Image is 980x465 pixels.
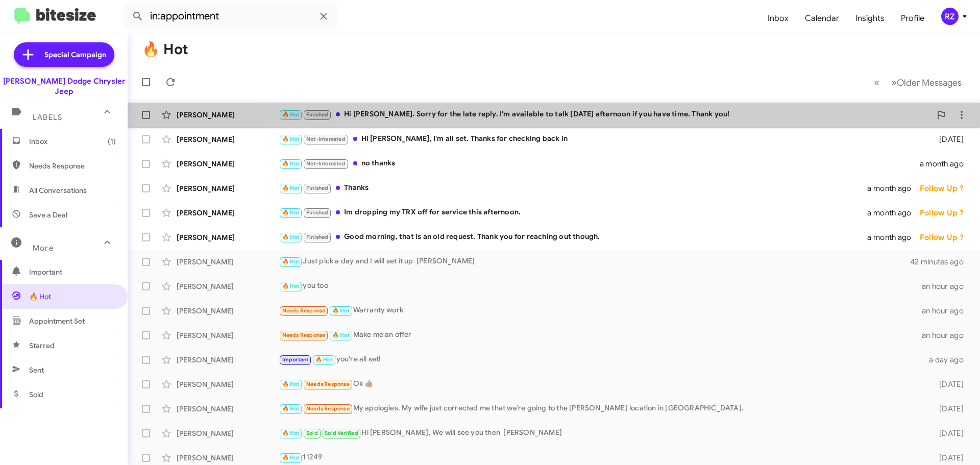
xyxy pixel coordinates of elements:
[124,4,338,29] input: Search
[282,356,309,363] span: Important
[867,183,919,193] div: a month ago
[177,208,279,218] div: [PERSON_NAME]
[14,42,114,67] a: Special Campaign
[279,207,867,218] div: Im dropping my TRX off for service this afternoon.
[177,110,279,120] div: [PERSON_NAME]
[306,160,346,167] span: Not-Interested
[279,427,923,439] div: Hi [PERSON_NAME], We will see you then [PERSON_NAME]
[177,428,279,438] div: [PERSON_NAME]
[282,332,326,338] span: Needs Response
[29,340,55,351] span: Starred
[891,76,897,89] span: »
[282,234,300,240] span: 🔥 Hot
[108,136,116,146] span: (1)
[177,330,279,340] div: [PERSON_NAME]
[759,4,797,33] a: Inbox
[282,307,326,314] span: Needs Response
[29,365,44,375] span: Sent
[177,404,279,414] div: [PERSON_NAME]
[923,404,972,414] div: [DATE]
[920,232,972,242] div: Follow Up ?
[922,330,972,340] div: an hour ago
[306,234,329,240] span: Finished
[797,4,847,33] a: Calendar
[279,231,867,243] div: Good morning, that is an old request. Thank you for reaching out though.
[279,133,923,145] div: Hi [PERSON_NAME], I'm all set. Thanks for checking back in
[279,378,923,390] div: Ok 👍🏾
[29,291,51,302] span: 🔥 Hot
[923,453,972,463] div: [DATE]
[282,258,300,265] span: 🔥 Hot
[29,161,116,171] span: Needs Response
[325,430,358,436] span: Sold Verified
[922,281,972,291] div: an hour ago
[941,8,959,25] div: RZ
[29,267,116,277] span: Important
[306,430,318,436] span: Sold
[282,454,300,461] span: 🔥 Hot
[282,160,300,167] span: 🔥 Hot
[279,354,923,365] div: you're all set!
[177,453,279,463] div: [PERSON_NAME]
[282,405,300,412] span: 🔥 Hot
[923,355,972,365] div: a day ago
[279,305,922,316] div: Warranty work
[142,41,188,58] h1: 🔥 Hot
[306,185,329,191] span: Finished
[874,76,879,89] span: «
[306,209,329,216] span: Finished
[933,8,969,25] button: RZ
[279,256,911,267] div: Just pick a day and I will set it up [PERSON_NAME]
[282,430,300,436] span: 🔥 Hot
[29,185,87,195] span: All Conversations
[279,329,922,341] div: Make me an offer
[282,209,300,216] span: 🔥 Hot
[29,389,43,400] span: Sold
[279,109,931,120] div: Hi [PERSON_NAME]. Sorry for the late reply. I'm available to talk [DATE] afternoon if you have ti...
[922,306,972,316] div: an hour ago
[332,332,350,338] span: 🔥 Hot
[868,72,886,93] button: Previous
[279,182,867,194] div: Thanks
[177,281,279,291] div: [PERSON_NAME]
[177,134,279,144] div: [PERSON_NAME]
[33,243,54,253] span: More
[33,113,62,122] span: Labels
[177,183,279,193] div: [PERSON_NAME]
[282,111,300,118] span: 🔥 Hot
[29,316,85,326] span: Appointment Set
[332,307,350,314] span: 🔥 Hot
[923,428,972,438] div: [DATE]
[923,134,972,144] div: [DATE]
[306,111,329,118] span: Finished
[867,208,919,218] div: a month ago
[920,159,972,169] div: a month ago
[282,185,300,191] span: 🔥 Hot
[177,355,279,365] div: [PERSON_NAME]
[177,159,279,169] div: [PERSON_NAME]
[920,208,972,218] div: Follow Up ?
[847,4,893,33] a: Insights
[897,77,962,88] span: Older Messages
[177,257,279,267] div: [PERSON_NAME]
[920,183,972,193] div: Follow Up ?
[44,50,106,60] span: Special Campaign
[279,452,923,463] div: 11249
[315,356,333,363] span: 🔥 Hot
[279,158,920,169] div: no thanks
[306,381,350,387] span: Needs Response
[911,257,972,267] div: 42 minutes ago
[279,280,922,292] div: you too
[867,232,919,242] div: a month ago
[306,405,350,412] span: Needs Response
[177,306,279,316] div: [PERSON_NAME]
[29,210,67,220] span: Save a Deal
[282,136,300,142] span: 🔥 Hot
[29,136,116,146] span: Inbox
[893,4,933,33] a: Profile
[923,379,972,389] div: [DATE]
